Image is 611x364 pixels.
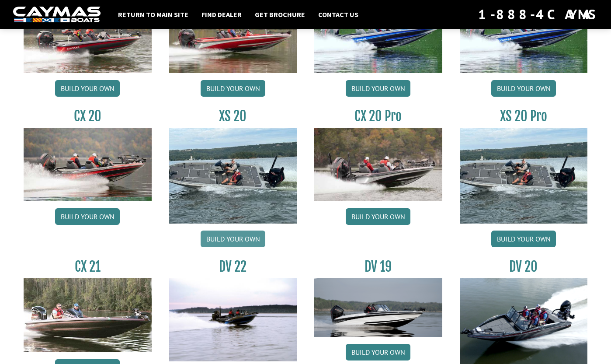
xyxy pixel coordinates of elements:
[201,80,265,97] a: Build your own
[169,259,297,275] h3: DV 22
[24,128,152,201] img: CX-20_thumbnail.jpg
[197,9,246,20] a: Find Dealer
[24,108,152,124] h3: CX 20
[13,7,101,23] img: white-logo-c9c8dbefe5ff5ceceb0f0178aa75bf4bb51f6bca0971e226c86eb53dfe498488.png
[55,208,120,225] a: Build your own
[314,9,363,20] a: Contact Us
[460,108,588,124] h3: XS 20 Pro
[346,208,410,225] a: Build your own
[491,231,556,247] a: Build your own
[478,5,598,24] div: 1-888-4CAYMAS
[346,80,410,97] a: Build your own
[491,80,556,97] a: Build your own
[169,278,297,361] img: DV22_original_motor_cropped_for_caymas_connect.jpg
[460,259,588,275] h3: DV 20
[346,344,410,360] a: Build your own
[169,128,297,224] img: XS_20_resized.jpg
[314,259,442,275] h3: DV 19
[114,9,193,20] a: Return to main site
[201,231,265,247] a: Build your own
[55,80,120,97] a: Build your own
[250,9,309,20] a: Get Brochure
[314,108,442,124] h3: CX 20 Pro
[460,128,588,224] img: XS_20_resized.jpg
[314,278,442,337] img: dv-19-ban_from_website_for_caymas_connect.png
[169,108,297,124] h3: XS 20
[24,278,152,352] img: CX21_thumb.jpg
[314,128,442,201] img: CX-20Pro_thumbnail.jpg
[24,259,152,275] h3: CX 21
